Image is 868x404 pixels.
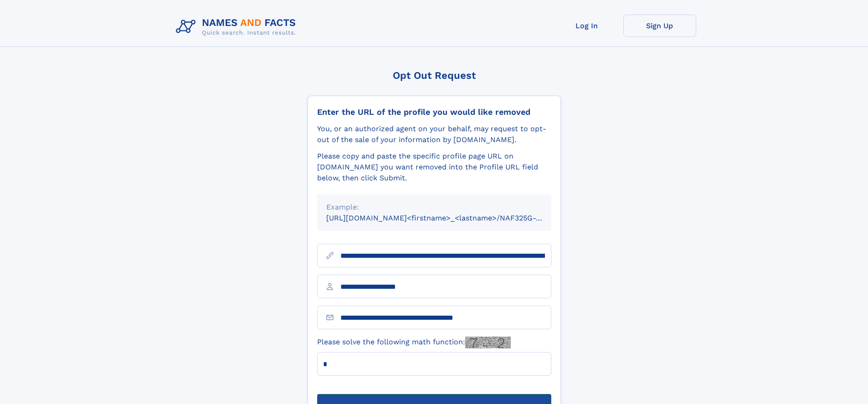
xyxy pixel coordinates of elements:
[326,214,569,222] small: [URL][DOMAIN_NAME]<firstname>_<lastname>/NAF325G-xxxxxxxx
[317,151,551,184] div: Please copy and paste the specific profile page URL on [DOMAIN_NAME] you want removed into the Pr...
[317,123,551,145] div: You, or an authorized agent on your behalf, may request to opt-out of the sale of your informatio...
[623,15,696,37] a: Sign Up
[317,337,511,348] label: Please solve the following math function:
[172,15,303,39] img: Logo Names and Facts
[550,15,623,37] a: Log In
[308,70,561,81] div: Opt Out Request
[317,107,551,117] div: Enter the URL of the profile you would like removed
[326,202,542,213] div: Example:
